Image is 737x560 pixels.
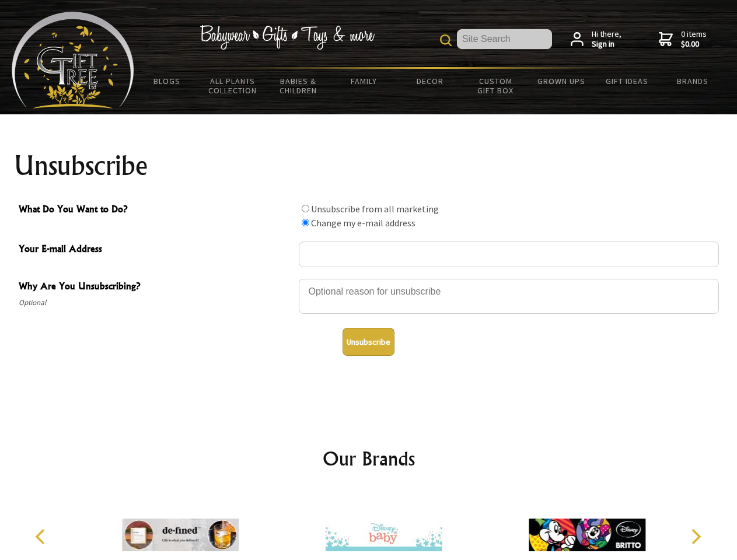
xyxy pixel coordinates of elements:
[134,69,200,93] a: BLOGS
[528,69,594,93] a: Grown Ups
[311,217,415,229] label: Change my e-mail address
[266,69,331,103] a: Babies & Children
[683,524,708,549] button: Next
[592,39,621,50] strong: Sign in
[14,152,724,180] h1: Unsubscribe
[302,205,309,212] input: What Do You Want to Do?
[23,444,714,473] h2: Our Brands
[457,29,552,49] input: Site Search
[299,242,719,267] input: Your E-mail Address
[19,202,293,219] span: What Do You Want to Do?
[19,279,293,296] span: Why Are You Unsubscribing?
[299,279,719,314] textarea: Why Are You Unsubscribing?
[594,69,660,93] a: Gift Ideas
[592,29,621,50] span: Hi there,
[19,296,293,310] span: Optional
[681,29,707,50] span: 0 items
[12,12,134,108] img: Babyware - Gifts - Toys and more...
[331,69,397,93] a: Family
[659,29,707,50] a: 0 items$0.00
[463,69,529,103] a: Custom Gift Box
[200,69,266,103] a: All Plants Collection
[19,242,293,258] span: Your E-mail Address
[311,203,439,215] label: Unsubscribe from all marketing
[343,328,394,356] button: Unsubscribe
[29,524,55,549] button: Previous
[440,34,452,46] img: product search
[302,219,309,226] input: What Do You Want to Do?
[681,39,707,50] strong: $0.00
[571,29,621,50] a: Hi there,Sign in
[397,69,463,93] a: Decor
[660,69,726,93] a: Brands
[200,25,375,50] img: Babywear - Gifts - Toys & more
